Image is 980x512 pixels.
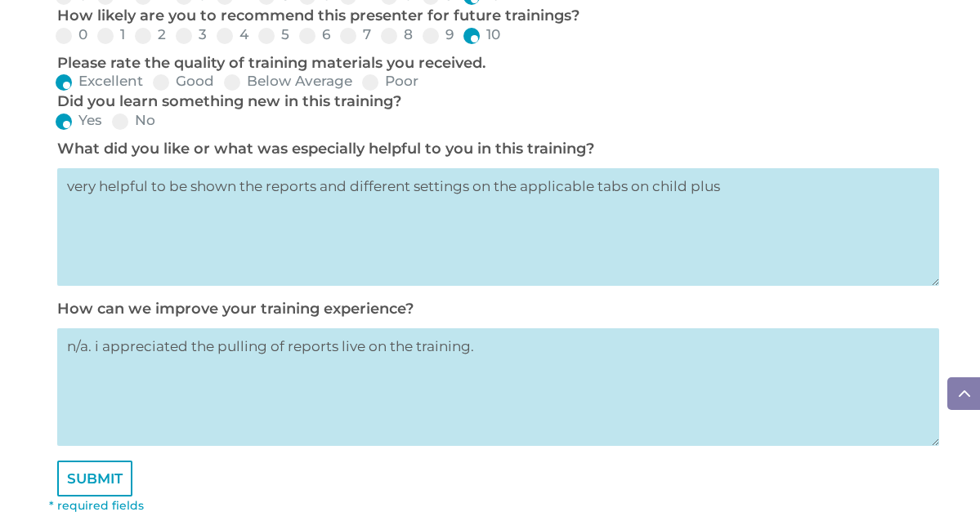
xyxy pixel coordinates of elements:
label: Excellent [56,74,143,88]
label: 8 [381,28,413,42]
label: 1 [97,28,125,42]
label: 5 [258,28,289,42]
label: Below Average [224,74,352,88]
label: Good [153,74,214,88]
label: 3 [176,28,207,42]
label: What did you like or what was especially helpful to you in this training? [57,140,594,158]
input: SUBMIT [57,461,132,496]
p: Please rate the quality of training materials you received. [57,54,931,73]
p: Did you learn something new in this training? [57,92,931,112]
label: 4 [217,28,248,42]
label: 7 [340,28,371,42]
label: Poor [362,74,418,88]
label: How can we improve your training experience? [57,300,414,318]
label: Yes [56,114,102,127]
label: 2 [135,28,166,42]
label: 10 [463,28,500,42]
label: 0 [56,28,87,42]
label: 6 [299,28,330,42]
label: No [112,114,155,127]
p: How likely are you to recommend this presenter for future trainings? [57,7,931,26]
label: 9 [423,28,454,42]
